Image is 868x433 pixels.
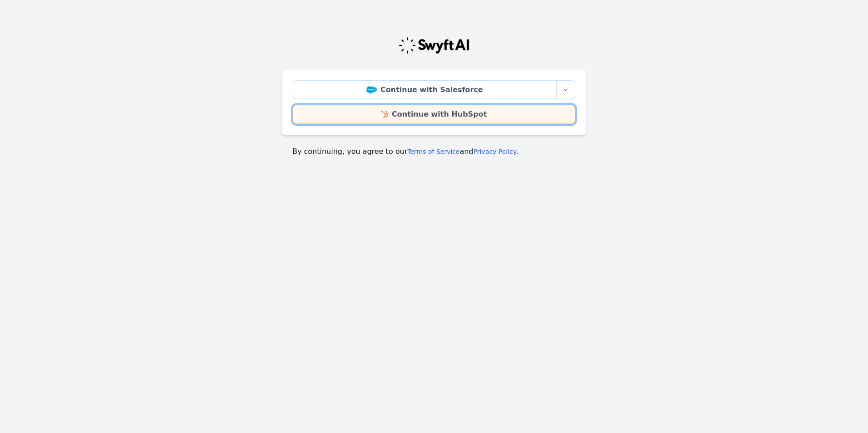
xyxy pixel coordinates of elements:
[407,148,459,155] a: Terms of Service
[381,111,388,118] img: HubSpot
[366,86,377,93] img: Salesforce
[398,36,470,54] img: Swyft Logo
[292,146,576,157] p: By continuing, you agree to our and .
[293,105,575,124] a: Continue with HubSpot
[473,148,517,155] a: Privacy Policy
[293,80,557,99] a: Continue with Salesforce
